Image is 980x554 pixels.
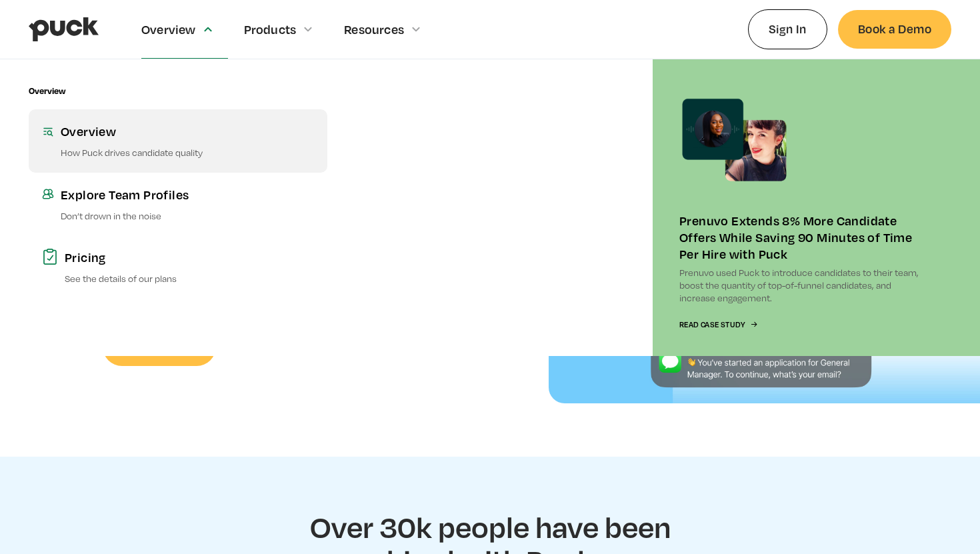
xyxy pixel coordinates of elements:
[61,123,314,139] div: Overview
[29,86,65,96] div: Overview
[61,209,314,222] p: Don’t drown in the noise
[679,321,745,329] div: Read Case Study
[679,212,925,262] div: Prenuvo Extends 8% More Candidate Offers While Saving 90 Minutes of Time Per Hire with Puck
[61,146,314,159] p: How Puck drives candidate quality
[838,10,951,48] a: Book a Demo
[344,22,404,37] div: Resources
[29,109,327,172] a: OverviewHow Puck drives candidate quality
[141,22,196,37] div: Overview
[679,266,925,305] p: Prenuvo used Puck to introduce candidates to their team, boost the quantity of top-of-funnel cand...
[65,272,314,285] p: See the details of our plans
[65,249,314,265] div: Pricing
[244,22,297,37] div: Products
[61,186,314,203] div: Explore Team Profiles
[653,59,951,356] a: Prenuvo Extends 8% More Candidate Offers While Saving 90 Minutes of Time Per Hire with PuckPrenuv...
[748,9,827,49] a: Sign In
[29,173,327,235] a: Explore Team ProfilesDon’t drown in the noise
[29,235,327,298] a: PricingSee the details of our plans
